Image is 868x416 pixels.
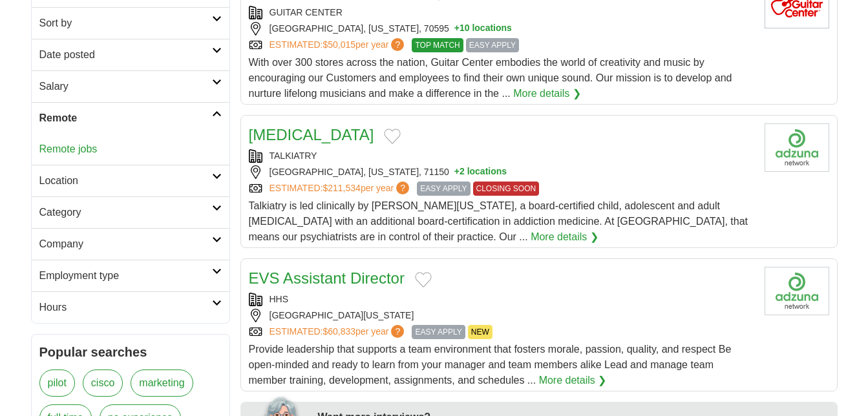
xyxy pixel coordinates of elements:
[765,267,829,315] img: Company logo
[384,129,401,144] button: Add to favorite jobs
[323,326,355,337] span: $60,833
[249,200,748,242] span: Talkiatry is led clinically by [PERSON_NAME][US_STATE], a board-certified child, adolescent and a...
[539,373,607,388] a: More details ❯
[39,236,212,252] h2: Company
[417,182,470,196] span: EASY APPLY
[412,38,463,52] span: TOP MATCH
[32,7,229,39] a: Sort by
[531,229,598,245] a: More details ❯
[249,57,732,99] span: With over 300 stores across the nation, Guitar Center embodies the world of creativity and music ...
[412,325,465,339] span: EASY APPLY
[270,182,412,196] a: ESTIMATED:$211,534per year?
[39,369,75,397] a: pilot
[270,38,407,52] a: ESTIMATED:$50,015per year?
[39,143,98,154] a: Remote jobs
[466,38,519,52] span: EASY APPLY
[32,70,229,102] a: Salary
[32,260,229,291] a: Employment type
[270,7,343,17] a: GUITAR CENTER
[454,165,460,179] span: +
[454,165,507,179] button: +2 locations
[39,173,212,189] h2: Location
[249,269,405,287] a: EVS Assistant Director
[83,369,123,397] a: cisco
[39,79,212,94] h2: Salary
[39,110,212,126] h2: Remote
[513,86,581,101] a: More details ❯
[32,165,229,196] a: Location
[415,272,432,287] button: Add to favorite jobs
[32,39,229,70] a: Date posted
[249,149,754,163] div: TALKIATRY
[468,325,492,339] span: NEW
[32,228,229,260] a: Company
[454,22,460,36] span: +
[249,165,754,179] div: [GEOGRAPHIC_DATA], [US_STATE], 71150
[39,16,212,31] h2: Sort by
[454,22,512,36] button: +10 locations
[39,268,212,284] h2: Employment type
[249,126,374,143] a: [MEDICAL_DATA]
[32,196,229,228] a: Category
[39,300,212,315] h2: Hours
[270,325,407,339] a: ESTIMATED:$60,833per year?
[249,22,754,36] div: [GEOGRAPHIC_DATA], [US_STATE], 70595
[39,342,222,362] h2: Popular searches
[765,123,829,172] img: Company logo
[323,183,360,193] span: $211,534
[249,344,732,386] span: Provide leadership that supports a team environment that fosters morale, passion, quality, and re...
[323,39,355,50] span: $50,015
[249,293,754,306] div: HHS
[39,205,212,220] h2: Category
[39,47,212,63] h2: Date posted
[249,309,754,322] div: [GEOGRAPHIC_DATA][US_STATE]
[32,291,229,323] a: Hours
[131,369,193,397] a: marketing
[396,182,409,194] span: ?
[473,182,540,196] span: CLOSING SOON
[391,325,404,338] span: ?
[391,38,404,51] span: ?
[32,102,229,134] a: Remote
